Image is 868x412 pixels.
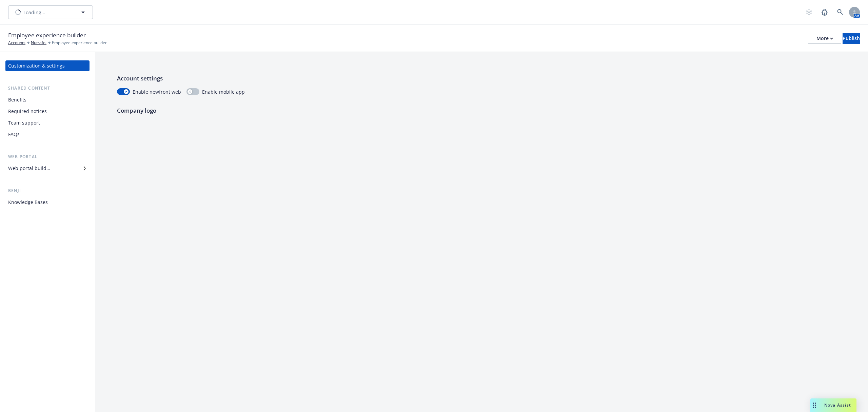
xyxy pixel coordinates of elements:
a: Search [833,5,847,19]
a: Knowledge Bases [5,197,90,208]
a: Accounts [8,40,25,46]
a: Nutrafol [31,40,46,46]
div: Web portal [5,153,90,160]
p: Account settings [117,74,846,83]
div: Benji [5,187,90,194]
span: Employee experience builder [8,31,86,40]
div: Customization & settings [8,60,65,71]
a: Report a Bug [818,5,831,19]
div: Required notices [8,106,47,117]
div: FAQs [8,129,20,140]
a: Web portal builder [5,163,90,174]
p: Company logo [117,106,846,115]
div: Team support [8,117,40,128]
a: Customization & settings [5,60,90,71]
span: Enable mobile app [202,88,245,95]
a: Start snowing [802,5,816,19]
a: Required notices [5,106,90,117]
span: Employee experience builder [52,40,107,46]
button: Nova Assist [810,398,856,412]
span: Enable newfront web [133,88,181,95]
div: Web portal builder [8,163,50,174]
button: Loading... [8,5,93,19]
span: Loading... [23,9,45,16]
a: Benefits [5,94,90,105]
button: Publish [843,33,860,44]
span: Nova Assist [824,402,851,408]
div: Drag to move [810,398,819,412]
button: More [808,33,841,44]
div: Shared content [5,85,90,92]
div: More [816,33,833,43]
div: Knowledge Bases [8,197,48,208]
a: Team support [5,117,90,128]
a: FAQs [5,129,90,140]
div: Benefits [8,94,26,105]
